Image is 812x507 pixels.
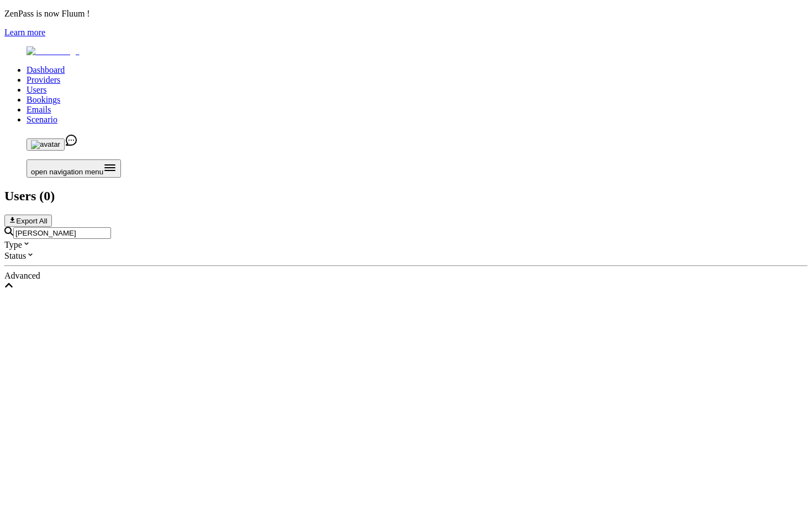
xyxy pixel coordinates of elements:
a: Providers [27,75,60,84]
h2: Users ( 0 ) [4,189,808,204]
img: Fluum Logo [27,46,80,56]
div: Type [4,239,808,250]
button: Open menu [27,159,121,178]
span: Advanced [4,271,40,280]
input: Search by email [13,227,111,239]
a: Emails [27,105,51,114]
div: Status [4,250,808,261]
a: Learn more [4,28,45,37]
a: Dashboard [27,65,65,74]
p: ZenPass is now Fluum ! [4,9,808,19]
a: Bookings [27,95,60,104]
a: Users [27,85,46,94]
a: Scenario [27,115,57,124]
span: open navigation menu [31,168,103,176]
button: Export All [4,215,52,227]
button: avatar [27,138,65,151]
img: avatar [31,140,60,149]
